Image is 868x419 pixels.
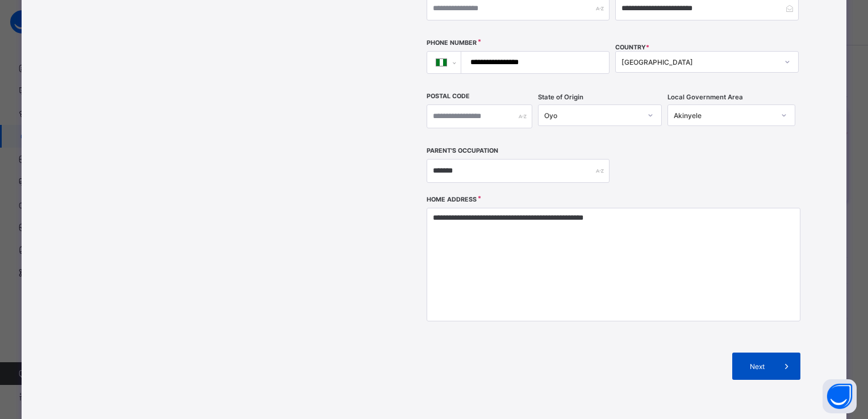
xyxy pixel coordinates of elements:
label: Phone Number [427,39,477,47]
span: Local Government Area [667,93,743,101]
div: [GEOGRAPHIC_DATA] [621,58,777,66]
label: Home Address [427,196,477,203]
label: Postal Code [427,93,470,100]
label: Parent's Occupation [427,147,498,154]
span: State of Origin [538,93,583,101]
span: Next [741,362,773,371]
span: COUNTRY [615,44,649,51]
button: Open asap [823,379,857,413]
div: Oyo [544,111,641,120]
div: Akinyele [674,111,774,120]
